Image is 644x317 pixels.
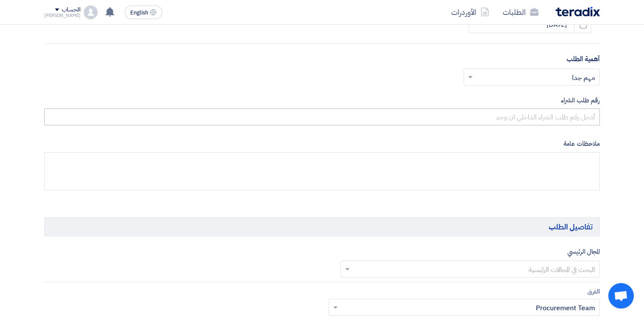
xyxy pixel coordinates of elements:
label: رقم طلب الشراء [44,96,600,105]
label: ملاحظات عامة [44,139,600,149]
a: الأوردرات [444,2,496,22]
span: English [130,10,148,16]
label: أهمية الطلب [567,54,600,64]
div: الحساب [62,6,80,14]
img: profile_test.png [84,6,97,19]
a: الطلبات [496,2,545,22]
div: Open chat [608,283,634,309]
label: الفرق [587,287,600,297]
label: المجال الرئيسي [567,247,600,257]
input: أدخل رقم طلب الشراء الداخلي ان وجد [44,108,600,125]
img: Teradix logo [555,7,600,17]
div: [PERSON_NAME] [44,13,80,18]
button: English [125,6,162,19]
h5: تفاصيل الطلب [44,217,600,236]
